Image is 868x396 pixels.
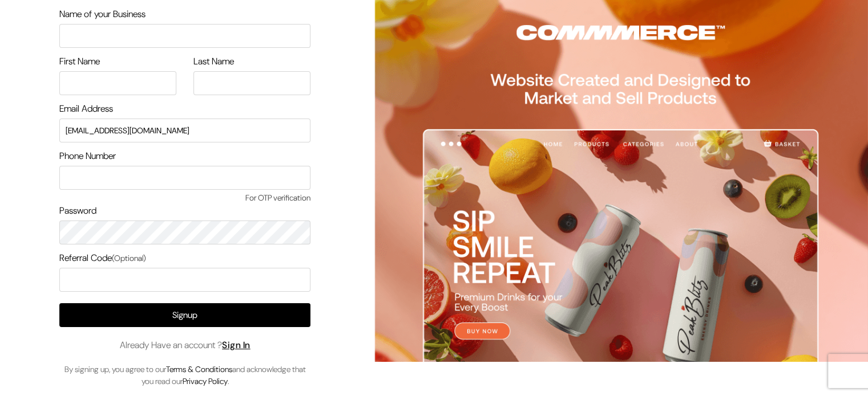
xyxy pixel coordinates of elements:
label: Password [59,204,96,218]
span: For OTP verification [59,192,310,204]
p: By signing up, you agree to our and acknowledge that you read our . [59,364,310,387]
a: Sign In [222,339,251,351]
a: Terms & Conditions [166,364,232,374]
label: Referral Code [59,251,146,265]
label: Phone Number [59,149,116,163]
a: Privacy Policy [183,376,228,386]
label: Last Name [193,55,234,68]
label: Name of your Business [59,7,146,21]
span: Already Have an account ? [120,338,251,352]
button: Signup [59,303,310,327]
label: First Name [59,55,100,68]
label: Email Address [59,102,113,116]
span: (Optional) [112,253,146,263]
